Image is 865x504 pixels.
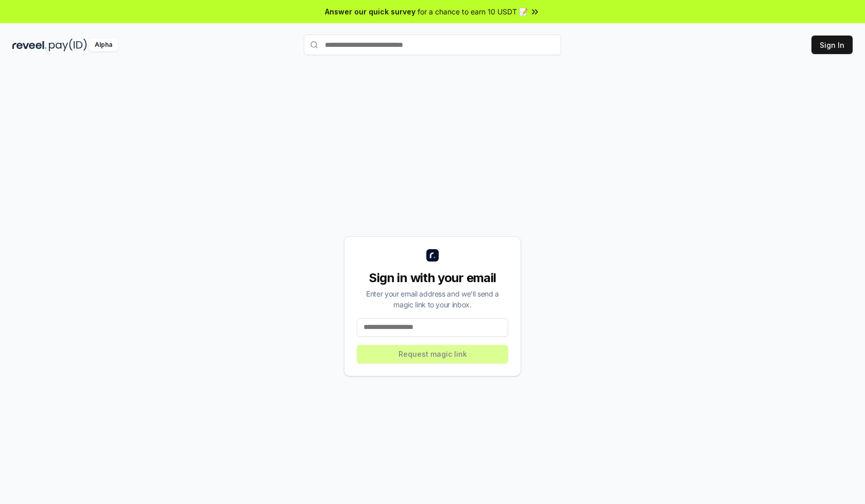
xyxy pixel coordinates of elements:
[811,36,853,54] button: Sign In
[426,249,439,262] img: logo_small
[12,39,47,51] img: reveel_dark
[418,6,528,17] span: for a chance to earn 10 USDT 📝
[49,39,87,51] img: pay_id
[325,6,416,17] span: Answer our quick survey
[357,270,508,286] div: Sign in with your email
[89,39,118,51] div: Alpha
[357,288,508,310] div: Enter your email address and we’ll send a magic link to your inbox.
